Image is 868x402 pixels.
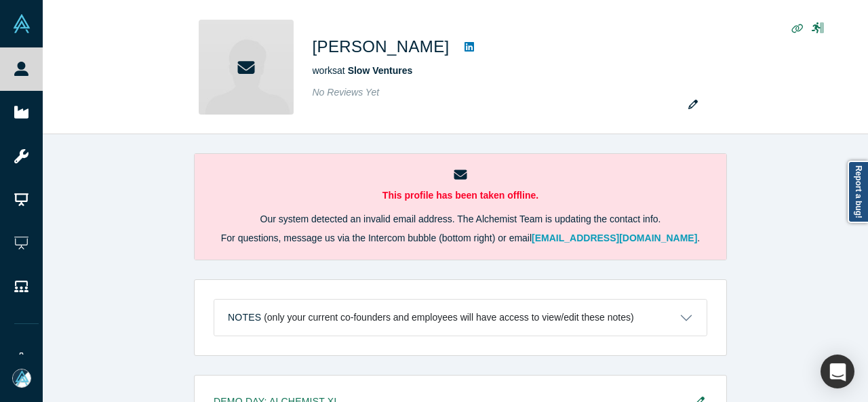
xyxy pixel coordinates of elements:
[264,312,634,323] p: (only your current co-founders and employees will have access to view/edit these notes)
[348,65,413,76] a: Slow Ventures
[214,231,707,245] p: For questions, message us via the Intercom bubble (bottom right) or email .
[313,87,380,98] span: No Reviews Yet
[12,14,31,33] img: Alchemist Vault Logo
[214,188,707,203] p: This profile has been taken offline.
[532,233,697,243] a: [EMAIL_ADDRESS][DOMAIN_NAME]
[848,161,868,223] a: Report a bug!
[214,300,707,336] button: Notes (only your current co-founders and employees will have access to view/edit these notes)
[228,310,261,325] h3: Notes
[313,35,450,59] h1: [PERSON_NAME]
[12,369,31,388] img: Mia Scott's Account
[313,65,413,76] span: works at
[214,212,707,226] p: Our system detected an invalid email address. The Alchemist Team is updating the contact info.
